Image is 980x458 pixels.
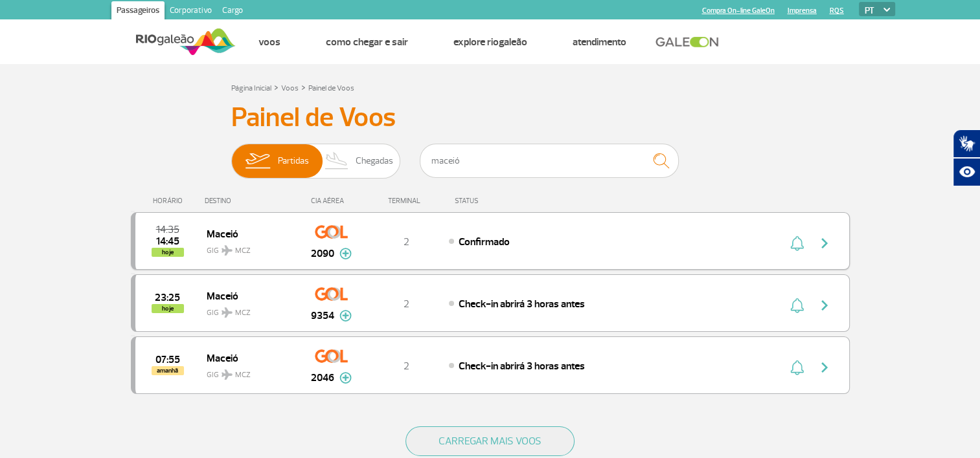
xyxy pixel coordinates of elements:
span: Confirmado [459,235,510,248]
a: Voos [281,83,299,93]
img: seta-direita-painel-voo.svg [817,298,832,313]
img: slider-desembarque [318,144,356,178]
a: Como chegar e sair [326,36,408,49]
a: Imprensa [788,6,817,15]
a: > [301,80,306,94]
span: 2025-09-29 14:35:00 [156,225,179,234]
span: Maceió [207,349,290,366]
img: seta-direita-painel-voo.svg [817,360,832,375]
span: Partidas [278,144,309,178]
span: Maceió [207,287,290,304]
img: sino-painel-voo.svg [790,360,804,375]
button: Abrir tradutor de língua de sinais. [953,129,980,158]
span: 9354 [311,308,334,323]
span: 2 [404,298,409,311]
span: 2025-09-29 14:45:00 [156,237,179,246]
a: Página Inicial [231,83,271,93]
a: Voos [258,36,280,49]
div: TERMINAL [364,197,448,205]
img: destiny_airplane.svg [222,369,233,380]
a: Cargo [217,1,248,22]
a: Corporativo [165,1,217,22]
span: 2025-09-30 07:55:00 [155,355,180,364]
span: 2 [404,360,409,373]
button: CARREGAR MAIS VOOS [405,426,575,456]
a: Painel de Voos [308,83,354,93]
span: Chegadas [356,144,393,178]
span: 2 [404,235,409,248]
div: HORÁRIO [135,197,205,205]
span: MCZ [235,369,251,381]
span: Check-in abrirá 3 horas antes [459,360,585,373]
div: Plugin de acessibilidade da Hand Talk. [953,129,980,186]
span: GIG [207,362,290,381]
span: 2046 [311,370,334,386]
img: sino-painel-voo.svg [790,298,804,313]
span: MCZ [235,245,251,257]
a: Explore RIOgaleão [453,36,527,49]
img: destiny_airplane.svg [222,245,233,256]
span: GIG [207,238,290,257]
a: Compra On-line GaleOn [702,6,775,15]
span: GIG [207,300,290,319]
span: 2090 [311,246,334,261]
h3: Painel de Voos [231,102,749,134]
img: destiny_airplane.svg [222,307,233,318]
img: mais-info-painel-voo.svg [339,310,352,322]
span: hoje [152,304,184,313]
div: CIA AÉREA [299,197,364,205]
a: Passageiros [111,1,165,22]
a: > [274,80,279,94]
img: sino-painel-voo.svg [790,235,804,251]
span: MCZ [235,307,251,319]
span: Maceió [207,225,290,242]
div: DESTINO [205,197,299,205]
span: amanhã [152,366,184,375]
span: 2025-09-29 23:25:00 [155,293,180,302]
img: mais-info-painel-voo.svg [339,248,352,259]
img: mais-info-painel-voo.svg [339,372,352,384]
a: Atendimento [573,36,626,49]
input: Voo, cidade ou cia aérea [420,144,679,178]
div: STATUS [448,197,554,205]
button: Abrir recursos assistivos. [953,158,980,186]
img: slider-embarque [237,144,278,178]
a: RQS [830,6,844,15]
span: Check-in abrirá 3 horas antes [459,298,585,311]
span: hoje [152,248,184,257]
img: seta-direita-painel-voo.svg [817,235,832,251]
